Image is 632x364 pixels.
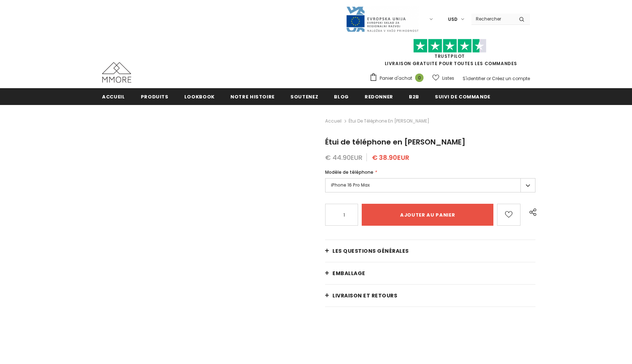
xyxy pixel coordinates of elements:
a: Suivi de commande [435,88,490,105]
span: Livraison et retours [332,292,397,299]
span: LIVRAISON GRATUITE POUR TOUTES LES COMMANDES [369,42,530,67]
span: EMBALLAGE [332,270,365,277]
span: Accueil [102,93,125,100]
span: Produits [141,93,169,100]
a: soutenez [290,88,318,105]
a: EMBALLAGE [325,262,535,284]
span: B2B [409,93,419,100]
a: Accueil [102,88,125,105]
a: Notre histoire [230,88,275,105]
a: Blog [334,88,349,105]
span: € 38.90EUR [372,153,409,162]
img: Faites confiance aux étoiles pilotes [413,39,486,53]
a: TrustPilot [434,53,465,59]
a: Redonner [365,88,393,105]
span: Étui de téléphone en [PERSON_NAME] [349,117,429,125]
span: 0 [415,74,424,82]
span: Redonner [365,93,393,100]
span: Panier d'achat [380,75,412,82]
a: S'identifier [463,75,485,82]
label: iPhone 16 Pro Max [325,178,535,192]
span: Lookbook [184,93,215,100]
a: Créez un compte [492,75,530,82]
img: Javni Razpis [346,6,419,33]
a: Les questions générales [325,240,535,262]
span: Les questions générales [332,247,409,255]
img: Cas MMORE [102,62,131,83]
input: Search Site [471,14,513,24]
a: Lookbook [184,88,215,105]
span: € 44.90EUR [325,153,362,162]
a: Panier d'achat 0 [369,73,427,84]
span: Blog [334,93,349,100]
span: Listes [442,75,454,82]
span: Notre histoire [230,93,275,100]
a: Livraison et retours [325,285,535,307]
input: Ajouter au panier [362,204,493,226]
a: Produits [141,88,169,105]
span: soutenez [290,93,318,100]
span: USD [448,16,458,23]
span: Modèle de téléphone [325,169,373,175]
span: Suivi de commande [435,93,490,100]
span: or [486,75,491,82]
a: Accueil [325,117,342,125]
a: Listes [432,72,454,85]
a: B2B [409,88,419,105]
a: Javni Razpis [346,16,419,22]
span: Étui de téléphone en [PERSON_NAME] [325,137,466,147]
